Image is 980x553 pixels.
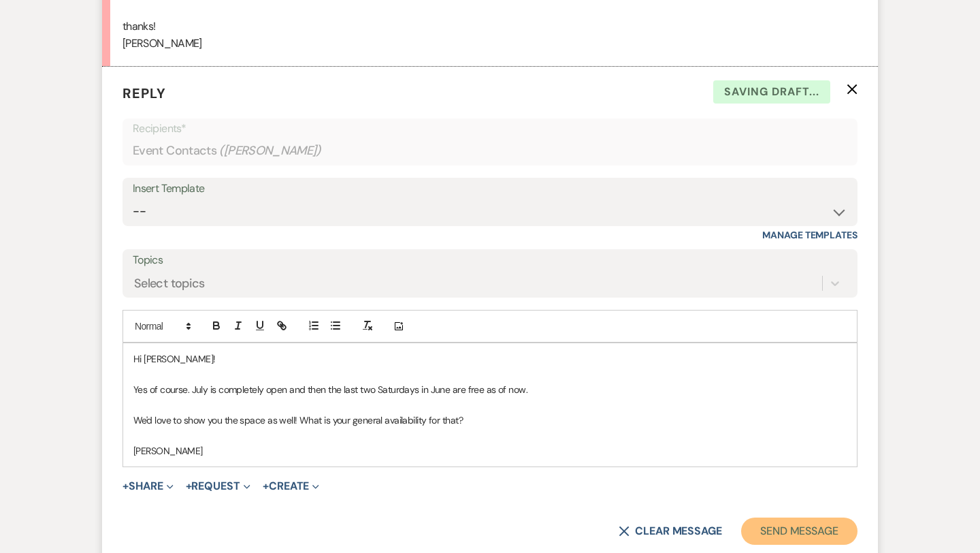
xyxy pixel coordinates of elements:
[186,481,250,492] button: Request
[263,481,319,492] button: Create
[133,179,847,199] div: Insert Template
[133,120,847,138] p: Recipients*
[133,251,847,270] label: Topics
[219,142,321,160] span: ( [PERSON_NAME] )
[762,229,857,241] a: Manage Templates
[133,138,847,164] div: Event Contacts
[186,481,192,492] span: +
[133,443,847,458] p: [PERSON_NAME]
[619,526,722,537] button: Clear message
[134,274,205,293] div: Select topics
[122,18,857,35] p: thanks!
[122,84,166,102] span: Reply
[133,351,847,366] p: Hi [PERSON_NAME]!
[122,35,857,52] p: [PERSON_NAME]
[122,481,174,492] button: Share
[133,413,847,428] p: We'd love to show you the space as well! What is your general availability for that?
[122,481,129,492] span: +
[741,518,857,545] button: Send Message
[713,80,830,104] span: Saving draft...
[133,382,847,397] p: Yes of course. July is completely open and then the last two Saturdays in June are free as of now.
[263,481,269,492] span: +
